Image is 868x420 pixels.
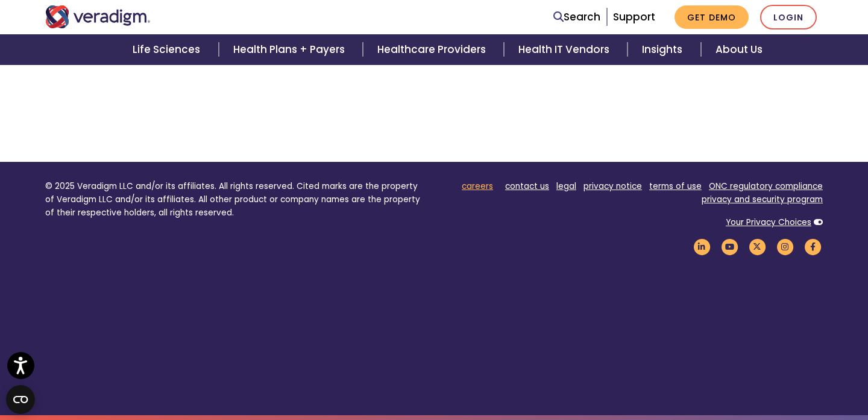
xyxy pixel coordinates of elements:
a: Veradigm Facebook Link [802,241,823,252]
a: legal [556,181,576,192]
a: Search [553,9,600,25]
a: Healthcare Providers [363,34,504,65]
a: Veradigm LinkedIn Link [691,241,712,252]
iframe: Drift Chat Widget [637,345,854,406]
a: Your Privacy Choices [726,217,811,228]
a: privacy notice [583,181,642,192]
a: Get Demo [675,5,749,29]
a: Health Plans + Payers [219,34,363,65]
a: Support [613,10,655,24]
button: Open CMP widget [6,385,35,414]
a: terms of use [649,181,702,192]
img: Veradigm logo [45,5,151,28]
a: contact us [505,181,549,192]
a: ONC regulatory compliance [709,181,823,192]
a: Login [760,5,817,29]
a: privacy and security program [702,194,823,205]
a: Veradigm Instagram Link [775,241,795,252]
p: © 2025 Veradigm LLC and/or its affiliates. All rights reserved. Cited marks are the property of V... [45,180,425,219]
a: Health IT Vendors [504,34,627,65]
a: Life Sciences [118,34,218,65]
a: Veradigm Twitter Link [747,241,767,252]
a: Veradigm YouTube Link [719,241,740,252]
a: Insights [627,34,700,65]
a: careers [462,181,493,192]
a: About Us [701,34,777,65]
